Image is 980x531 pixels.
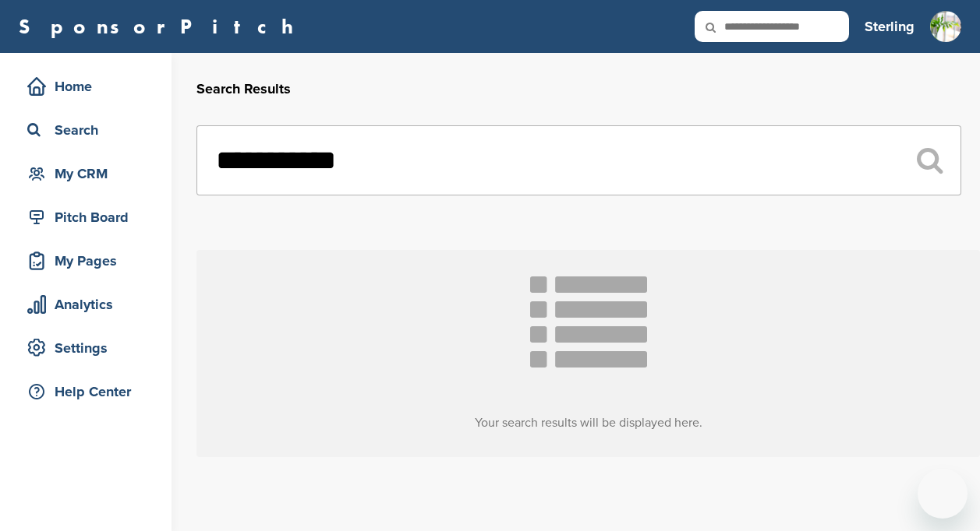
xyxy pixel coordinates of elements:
a: SponsorPitch [19,16,303,37]
a: Pitch Board [16,199,156,235]
div: Settings [23,334,156,362]
h3: Sterling [865,16,915,37]
div: My CRM [23,160,156,188]
iframe: Button to launch messaging window [918,469,968,519]
a: Settings [16,330,156,366]
a: My Pages [16,243,156,279]
h2: Search Results [196,79,961,100]
div: Help Center [23,378,156,406]
div: Pitch Board [23,203,156,231]
h3: Your search results will be displayed here. [196,413,980,432]
div: Home [23,72,156,100]
a: My CRM [16,156,156,192]
a: Home [16,69,156,104]
a: Analytics [16,287,156,322]
div: Analytics [23,290,156,318]
a: Sterling [865,9,915,44]
a: Help Center [16,374,156,410]
div: Search [23,116,156,144]
div: My Pages [23,247,156,275]
a: Search [16,112,156,148]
